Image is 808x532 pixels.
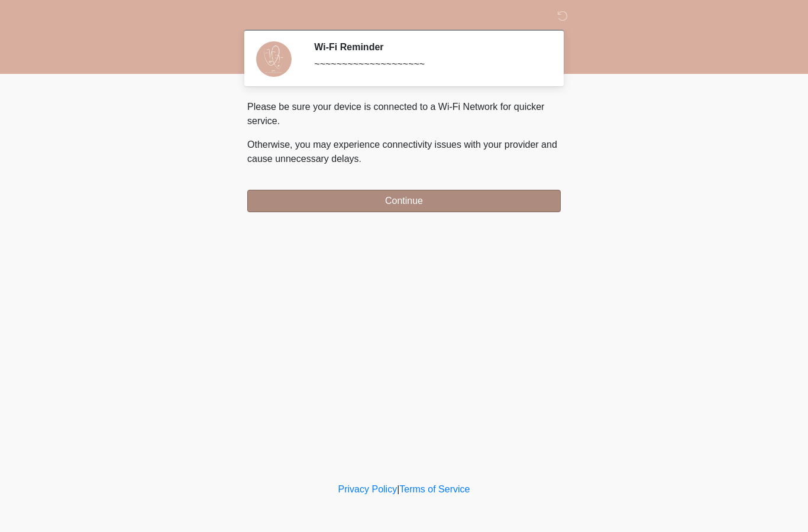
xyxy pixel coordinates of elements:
h2: Wi-Fi Reminder [314,41,543,53]
a: | [397,484,399,494]
span: . [359,154,361,164]
img: Agent Avatar [256,41,292,77]
img: DM Studio Logo [235,9,251,24]
div: ~~~~~~~~~~~~~~~~~~~~ [314,57,543,72]
button: Continue [247,190,561,212]
a: Terms of Service [399,484,470,494]
a: Privacy Policy [338,484,397,494]
p: Please be sure your device is connected to a Wi-Fi Network for quicker service. [247,100,561,128]
p: Otherwise, you may experience connectivity issues with your provider and cause unnecessary delays [247,138,561,166]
